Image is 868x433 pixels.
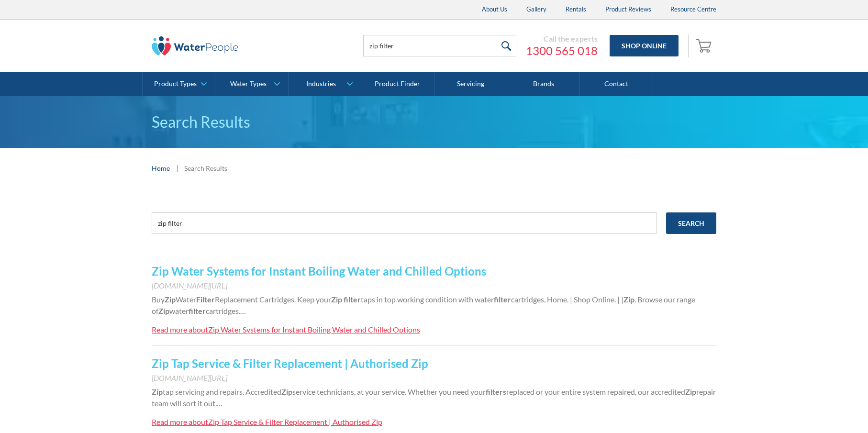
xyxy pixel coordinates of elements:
span: Buy [152,295,165,304]
strong: filter [494,295,511,304]
input: e.g. chilled water cooler [152,212,657,234]
span: Water [176,295,196,304]
a: 1300 565 018 [526,44,598,58]
strong: Zip [158,306,169,315]
span: cartridges. [206,306,240,315]
div: Search Results [184,163,227,173]
strong: Zip [165,295,176,304]
img: The Water People [152,36,238,56]
div: | [175,162,179,174]
strong: filter [344,295,361,304]
strong: Zip [152,387,163,396]
strong: Zip [331,295,342,304]
strong: Zip [623,295,634,304]
div: Product Types [154,80,197,88]
strong: Filter [196,295,215,304]
span: … [217,399,223,408]
span: Replacement Cartridges. Keep your [215,295,331,304]
span: taps in top working condition with water [361,295,494,304]
input: Search products [363,35,516,56]
a: Industries [289,72,361,96]
span: water [169,306,189,315]
div: Read more about [152,417,208,426]
a: Contact [580,72,653,96]
a: Zip Tap Service & Filter Replacement | Authorised Zip [152,356,428,370]
span: . Browse our range of [152,295,695,315]
strong: filter [189,306,206,315]
a: Brands [507,72,580,96]
a: Home [152,163,170,173]
a: Water Types [215,72,288,96]
a: Servicing [434,72,507,96]
span: repair team will sort it out. [152,387,716,408]
span: cartridges. Home. | Shop Online. | | [511,295,623,304]
a: Read more aboutZip Water Systems for Instant Boiling Water and Chilled Options [152,324,420,335]
img: shopping cart [696,38,714,53]
div: Zip Tap Service & Filter Replacement | Authorised Zip [208,417,382,426]
div: Call the experts [526,34,598,44]
div: Water Types [230,80,267,88]
strong: Zip [685,387,696,396]
a: Read more aboutZip Tap Service & Filter Replacement | Authorised Zip [152,416,382,428]
strong: filters [486,387,506,396]
div: [DOMAIN_NAME][URL] [152,280,716,291]
h1: Search Results [152,111,716,133]
strong: Zip [281,387,292,396]
div: Read more about [152,325,208,334]
a: Product Types [143,72,215,96]
input: Search [666,212,716,234]
span: replaced or your entire system repaired, our accredited [506,387,685,396]
a: Product Finder [361,72,434,96]
div: Zip Water Systems for Instant Boiling Water and Chilled Options [208,325,420,334]
span: … [240,306,246,315]
a: Shop Online [610,35,679,56]
a: Open cart [693,34,716,57]
a: Zip Water Systems for Instant Boiling Water and Chilled Options [152,264,486,278]
div: Industries [306,80,336,88]
div: [DOMAIN_NAME][URL] [152,372,716,384]
span: service technicians, at your service. Whether you need your [292,387,486,396]
span: tap servicing and repairs. Accredited [163,387,281,396]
